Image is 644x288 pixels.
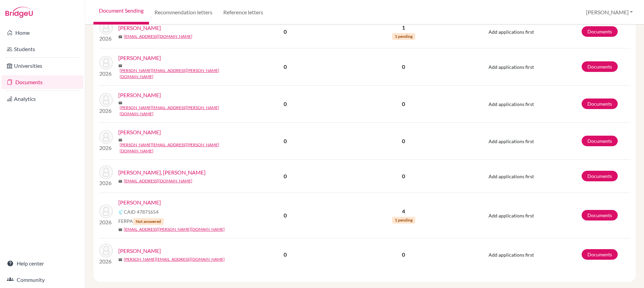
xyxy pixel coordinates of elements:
span: Add applications first [489,173,534,179]
p: 0 [335,100,472,108]
a: Help center [1,257,84,270]
a: Analytics [1,92,84,106]
a: [EMAIL_ADDRESS][DOMAIN_NAME] [124,178,192,184]
a: [PERSON_NAME][EMAIL_ADDRESS][DOMAIN_NAME] [124,256,225,262]
a: [PERSON_NAME][EMAIL_ADDRESS][PERSON_NAME][DOMAIN_NAME] [120,67,240,80]
b: 0 [284,212,287,218]
span: FERPA [118,217,164,225]
span: 1 pending [392,33,415,40]
span: Not answered [133,218,164,225]
a: [PERSON_NAME] [118,24,161,32]
a: [PERSON_NAME] [118,128,161,136]
a: Documents [582,26,618,37]
a: Documents [582,171,618,181]
img: Bridge-U [5,7,33,18]
a: Documents [582,210,618,221]
a: [EMAIL_ADDRESS][DOMAIN_NAME] [124,33,192,40]
span: Add applications first [489,29,534,35]
p: 0 [335,137,472,145]
a: Documents [582,61,618,72]
span: Add applications first [489,64,534,70]
span: Add applications first [489,252,534,258]
a: [PERSON_NAME][EMAIL_ADDRESS][PERSON_NAME][DOMAIN_NAME] [120,142,240,154]
span: mail [118,138,122,142]
a: [EMAIL_ADDRESS][PERSON_NAME][DOMAIN_NAME] [124,226,225,232]
p: 2026 [99,257,113,266]
span: mail [118,179,122,183]
img: Evans, Piper [99,204,113,218]
a: [PERSON_NAME], [PERSON_NAME] [118,168,206,177]
b: 0 [284,138,287,144]
p: 2026 [99,70,113,78]
img: Ali, Gianna [99,21,113,34]
p: 2026 [99,107,113,115]
p: 2026 [99,144,113,152]
button: [PERSON_NAME] [583,6,636,19]
b: 0 [284,28,287,35]
p: 0 [335,172,472,180]
a: Students [1,42,84,56]
span: mail [118,35,122,39]
span: Add applications first [489,213,534,218]
span: 1 pending [392,217,415,224]
b: 0 [284,173,287,179]
a: Documents [1,75,84,89]
p: 1 [335,24,472,32]
a: Universities [1,59,84,73]
a: Documents [582,98,618,109]
img: Broughton, Kate [99,93,113,107]
a: [PERSON_NAME] [118,198,161,207]
a: [PERSON_NAME] [118,54,161,62]
a: [PERSON_NAME] [118,91,161,99]
a: [PERSON_NAME][EMAIL_ADDRESS][PERSON_NAME][DOMAIN_NAME] [120,105,240,117]
a: Documents [582,136,618,146]
b: 0 [284,101,287,107]
p: 2026 [99,34,113,43]
a: Community [1,273,84,287]
span: mail [118,228,122,232]
img: Borde, Shannon [99,56,113,70]
span: Add applications first [489,138,534,144]
a: Documents [582,249,618,260]
span: mail [118,101,122,105]
span: mail [118,64,122,68]
span: mail [118,258,122,262]
img: Chamberlain, Ryan [99,130,113,144]
b: 0 [284,251,287,258]
a: Home [1,26,84,40]
img: Conyers, Kane [99,165,113,179]
a: [PERSON_NAME] [118,247,161,255]
span: CAID 47871654 [124,208,159,215]
p: 0 [335,63,472,71]
p: 2026 [99,218,113,226]
img: Hiranandani, Krish [99,244,113,257]
img: Common App logo [118,209,124,215]
p: 0 [335,251,472,259]
span: Add applications first [489,101,534,107]
p: 2026 [99,179,113,187]
b: 0 [284,63,287,70]
p: 4 [335,207,472,215]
